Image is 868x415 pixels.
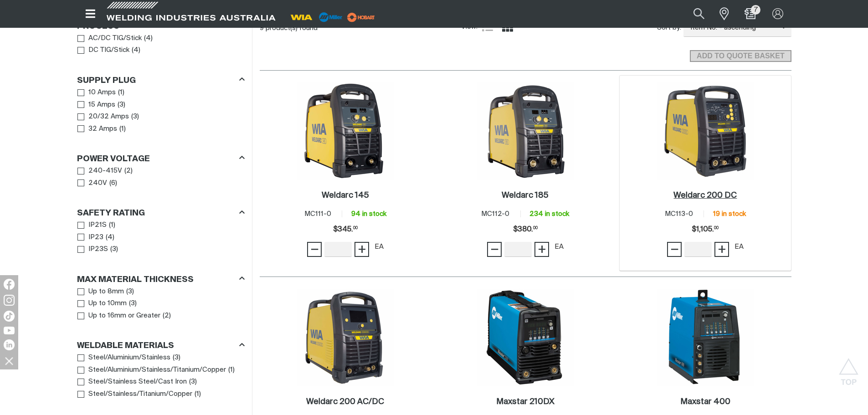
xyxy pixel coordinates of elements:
h2: Maxstar 210DX [496,398,555,406]
section: Product list controls [260,16,791,40]
sup: 00 [714,226,719,230]
h3: Safety Rating [77,208,145,219]
img: YouTube [4,327,15,334]
a: IP23S [77,243,108,256]
span: + [718,241,726,257]
h2: Weldarc 185 [502,191,549,200]
span: $345. [333,220,358,239]
ul: Supply Plug [77,87,244,135]
a: miller [344,14,378,20]
a: Weldarc 185 [502,190,549,201]
section: Add to cart control [260,40,791,65]
button: Add selected products to the shopping cart [690,50,791,62]
a: Weldarc 145 [322,190,369,201]
div: Price [513,220,538,239]
span: MC111-0 [304,210,331,217]
a: IP21S [77,219,107,231]
span: ( 3 ) [118,100,125,110]
input: Product name or item number... [672,4,714,24]
span: $380. [513,220,538,239]
span: − [490,241,499,257]
span: DC TIG/Stick [88,45,129,56]
div: EA [375,242,384,252]
a: Steel/Stainless Steel/Cast Iron [77,376,187,388]
span: ( 2 ) [124,166,133,176]
ul: Safety Rating [77,219,244,256]
span: 20/32 Amps [88,112,129,122]
div: Power Voltage [77,153,245,165]
span: Item No. - ascending [683,23,781,33]
div: Safety Rating [77,207,245,219]
a: AC/DC TIG/Stick [77,32,142,45]
span: ( 1 ) [118,87,124,98]
button: Scroll to top [838,358,859,379]
span: IP23S [88,244,108,255]
a: Steel/Aluminium/Stainless [77,352,171,364]
button: Search products [683,4,714,24]
h3: Supply Plug [77,76,136,86]
ul: Power Voltage [77,165,244,189]
div: EA [555,242,564,252]
img: TikTok [4,311,15,322]
h3: Max Material Thickness [77,275,194,285]
a: 15 Amps [77,99,116,111]
span: Up to 8mm [88,287,124,297]
span: ( 3 ) [110,244,118,255]
img: Weldarc 200 DC [657,82,754,180]
img: hide socials [1,353,17,369]
img: Weldarc 145 [297,82,394,180]
span: MC112-0 [481,210,509,217]
a: Up to 8mm [77,286,124,298]
a: 240V [77,177,108,190]
img: Facebook [4,279,15,290]
a: 20/32 Amps [77,111,129,123]
img: Maxstar 400 [657,289,754,386]
h2: Weldarc 200 AC/DC [306,398,384,406]
span: ( 4 ) [144,33,153,44]
span: MC113-0 [665,210,693,217]
span: Sort by: [657,23,681,33]
span: $1,105. [692,220,719,239]
span: Steel/Stainless Steel/Cast Iron [88,377,187,387]
h3: Weldable Materials [77,341,174,351]
img: LinkedIn [4,339,15,350]
span: Up to 16mm or Greater [88,311,160,321]
a: 10 Amps [77,87,116,99]
span: ADD TO QUOTE BASKET [691,50,790,62]
a: Up to 16mm or Greater [77,310,161,322]
span: Steel/Aluminium/Stainless/Titanium/Copper [88,365,226,375]
a: Maxstar 400 [680,397,730,407]
a: Maxstar 210DX [496,397,555,407]
sup: 00 [533,226,538,230]
div: 9 [260,24,462,33]
div: EA [734,242,744,252]
h2: Maxstar 400 [680,398,730,406]
a: 32 Amps [77,123,118,135]
span: ( 4 ) [132,45,140,56]
a: IP23 [77,231,104,244]
span: + [538,241,546,257]
span: 94 in stock [351,210,386,217]
span: 19 in stock [713,210,746,217]
span: 234 in stock [529,210,569,217]
a: DC TIG/Stick [77,44,130,56]
span: ( 4 ) [106,232,114,243]
span: ( 6 ) [109,178,117,189]
span: ( 1 ) [228,365,235,375]
span: IP23 [88,232,103,243]
a: Steel/Stainless/Titanium/Copper [77,388,193,400]
a: Weldarc 200 DC [673,190,737,201]
h2: Weldarc 145 [322,191,369,200]
ul: Weldable Materials [77,352,244,400]
span: IP21S [88,220,107,231]
span: ( 1 ) [109,220,115,231]
div: Price [692,220,719,239]
span: ( 3 ) [129,298,137,309]
span: ( 3 ) [131,112,139,122]
div: Weldable Materials [77,339,245,352]
h2: Weldarc 200 DC [673,191,737,200]
ul: Process [77,32,244,56]
a: Weldarc 200 AC/DC [306,397,384,407]
span: ( 1 ) [195,389,201,400]
img: Weldarc 185 [477,82,574,180]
